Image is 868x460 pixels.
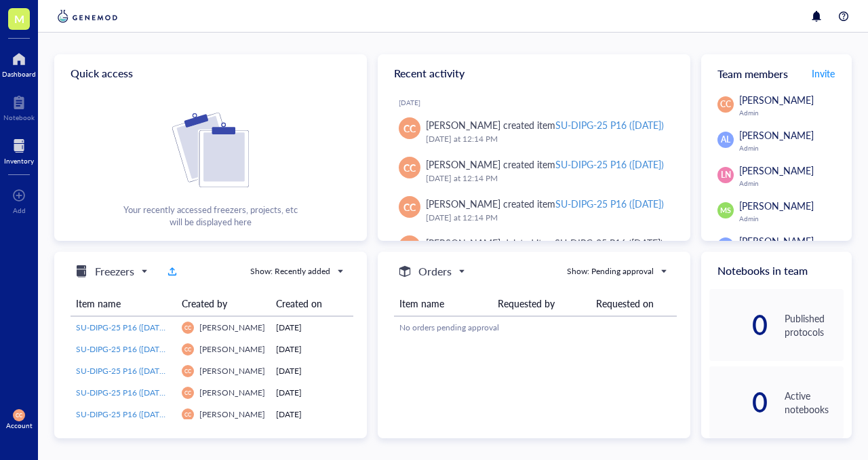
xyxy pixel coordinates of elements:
img: genemod-logo [54,8,121,24]
button: Invite [811,62,835,84]
a: Notebook [3,92,35,121]
th: Created by [176,291,271,316]
h5: Freezers [95,263,134,280]
div: SU-DIPG-25 P16 ([DATE]) [555,118,664,132]
th: Item name [394,291,492,316]
span: [PERSON_NAME] [739,128,814,142]
div: 0 [709,314,768,336]
div: Inventory [4,157,34,165]
div: Account [6,421,33,429]
a: SU-DIPG-25 P16 ([DATE]) [76,408,171,421]
span: CC [184,324,192,330]
div: [DATE] at 12:14 PM [426,172,669,185]
div: [PERSON_NAME] created item [426,196,665,211]
div: Admin [739,109,844,117]
div: Admin [739,179,844,187]
a: CC[PERSON_NAME] created itemSU-DIPG-25 P16 ([DATE])[DATE] at 12:14 PM [389,191,679,230]
div: [DATE] [276,322,348,334]
span: CC [16,412,23,418]
span: LN [721,169,731,181]
div: Dashboard [2,70,36,78]
div: Active notebooks [785,389,844,416]
img: Cf+DiIyRRx+BTSbnYhsZzE9to3+AfuhVxcka4spAAAAAElFTkSuQmCC [172,113,249,187]
div: Admin [739,214,844,223]
a: SU-DIPG-25 P16 ([DATE]) [76,322,171,334]
div: [PERSON_NAME] created item [426,117,665,132]
span: Invite [812,66,835,80]
span: CC [403,121,416,136]
span: CC [403,199,416,214]
span: SU-DIPG-25 P16 ([DATE]) [76,387,169,398]
span: SU-DIPG-25 P16 ([DATE]) [76,365,169,377]
span: [PERSON_NAME] [199,408,265,420]
span: CC [184,389,192,396]
span: AL [721,134,730,146]
span: M [14,10,24,27]
a: SU-DIPG-25 P16 ([DATE]) [76,343,171,356]
div: Show: Recently added [250,265,330,277]
div: Show: Pending approval [567,265,654,277]
th: Item name [71,291,176,316]
div: [DATE] at 12:14 PM [426,211,669,225]
div: [DATE] at 12:14 PM [426,132,669,146]
span: SU-DIPG-25 P16 ([DATE]) [76,408,169,420]
span: [PERSON_NAME] [199,322,265,333]
div: Notebook [3,113,35,121]
div: 0 [709,391,768,413]
div: [PERSON_NAME] created item [426,157,665,172]
span: MS [720,205,731,216]
span: [PERSON_NAME] [199,365,265,377]
a: CC[PERSON_NAME] created itemSU-DIPG-25 P16 ([DATE])[DATE] at 12:14 PM [389,151,679,191]
span: [PERSON_NAME] [199,387,265,398]
span: [PERSON_NAME] [739,164,814,177]
div: [DATE] [399,98,679,107]
th: Requested on [591,291,677,316]
span: [PERSON_NAME] [199,343,265,355]
span: SU-DIPG-25 P16 ([DATE]) [76,322,169,333]
div: Team members [701,54,852,92]
th: Created on [271,291,353,316]
div: Notebooks in team [701,252,852,289]
span: SU-DIPG-25 P16 ([DATE]) [76,343,169,355]
div: SU-DIPG-25 P16 ([DATE]) [555,157,664,171]
div: Admin [739,144,844,152]
div: Recent activity [378,54,690,92]
div: Quick access [54,54,367,92]
span: CC [720,98,731,111]
div: SU-DIPG-25 P16 ([DATE]) [555,197,664,210]
a: Inventory [4,135,34,165]
a: Dashboard [2,48,36,78]
a: CC[PERSON_NAME] created itemSU-DIPG-25 P16 ([DATE])[DATE] at 12:14 PM [389,112,679,151]
div: No orders pending approval [399,322,671,334]
h5: Orders [418,263,452,280]
span: [PERSON_NAME] Shared [739,234,846,248]
a: SU-DIPG-25 P16 ([DATE]) [76,387,171,399]
div: Add [13,206,26,214]
span: PS [721,239,730,252]
th: Requested by [492,291,591,316]
span: CC [184,411,192,417]
span: CC [184,368,192,374]
div: [DATE] [276,408,348,421]
div: [DATE] [276,387,348,399]
span: CC [403,160,416,175]
span: CC [184,346,192,352]
div: Your recently accessed freezers, projects, etc will be displayed here [123,204,298,228]
a: SU-DIPG-25 P16 ([DATE]) [76,365,171,377]
div: Published protocols [785,311,844,339]
div: [DATE] [276,365,348,377]
span: [PERSON_NAME] [739,199,814,212]
div: [DATE] [276,343,348,356]
span: [PERSON_NAME] [739,93,814,107]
